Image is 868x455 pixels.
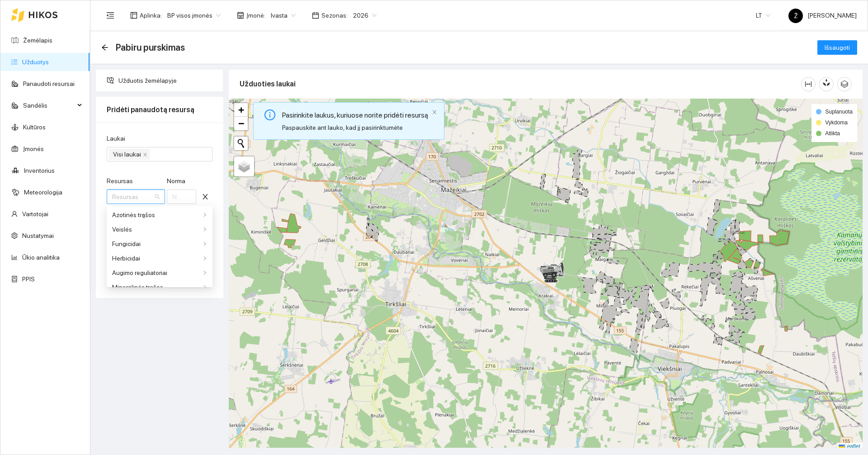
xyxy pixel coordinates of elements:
[112,190,153,204] input: Resursas
[234,156,254,176] a: Layers
[107,237,212,251] li: Fungicidai
[432,109,437,115] button: close
[825,109,853,115] span: Suplanuota
[167,190,196,204] input: Norma
[203,242,207,246] span: right
[353,9,377,22] span: 2026
[240,71,801,97] div: Užduoties laukai
[321,10,348,20] span: Sezonas :
[756,9,770,22] span: LT
[198,190,212,204] button: close
[23,37,52,44] a: Žemėlapis
[264,109,275,120] span: info-circle
[203,270,207,275] span: right
[203,213,207,217] span: right
[107,222,212,237] li: Veislės
[118,71,216,90] span: Užduotis žemėlapyje
[112,224,201,234] div: Veislės
[22,275,35,283] a: PPIS
[22,210,48,218] a: Vartotojai
[112,253,201,263] div: Herbicidai
[112,282,201,292] div: Mineralinės trąšos
[238,118,244,129] span: −
[825,119,848,126] span: Vykdoma
[839,443,860,450] a: Leaflet
[101,44,108,52] div: Atgal
[22,254,60,261] a: Ūkio analitika
[106,11,114,19] span: menu-fold
[140,10,162,20] span: Aplinka :
[107,265,212,280] li: Augimo reguliatoriai
[101,6,119,24] button: menu-fold
[107,208,212,222] li: Azotinės trąšos
[234,103,248,117] a: Zoom in
[788,12,857,19] span: [PERSON_NAME]
[801,77,816,91] button: column-width
[817,40,857,55] button: Išsaugoti
[107,97,212,123] div: Pridėti panaudotą resursą
[23,123,46,131] a: Kultūros
[167,176,185,186] label: Norma
[794,9,798,23] span: Ž
[101,44,108,51] span: arrow-left
[22,232,54,239] a: Nustatymai
[237,12,244,19] span: shop
[203,285,207,289] span: right
[23,145,44,152] a: Įmonės
[238,104,244,115] span: +
[24,189,62,196] a: Meteorologija
[113,149,141,159] span: Visi laukai
[312,12,319,19] span: calendar
[22,58,49,66] a: Užduotys
[203,227,207,232] span: right
[198,193,212,200] span: close
[107,176,133,186] label: Resursas
[116,40,185,55] span: Pabiru purskimas
[234,137,248,150] button: Initiate a new search
[109,149,150,160] span: Visi laukai
[143,152,147,157] span: close
[167,9,221,22] span: BP visos įmonės
[234,117,248,130] a: Zoom out
[112,210,201,220] div: Azotinės trąšos
[282,109,428,121] div: Pasirinkite laukus, kuriuose norite pridėti resursą
[130,12,137,19] span: layout
[112,268,201,278] div: Augimo reguliatoriai
[825,43,850,52] span: Išsaugoti
[107,280,212,294] li: Mineralinės trąšos
[246,10,265,20] span: Įmonė :
[23,80,75,87] a: Panaudoti resursai
[282,123,428,133] div: Paspauskite ant lauko, kad jį pasirinktumėte
[802,81,815,88] span: column-width
[203,256,207,261] span: right
[23,96,75,114] span: Sandėlis
[107,134,125,143] label: Laukai
[825,130,840,137] span: Atlikta
[24,167,55,174] a: Inventorius
[271,9,296,22] span: Ivasta
[112,239,201,249] div: Fungicidai
[107,251,212,265] li: Herbicidai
